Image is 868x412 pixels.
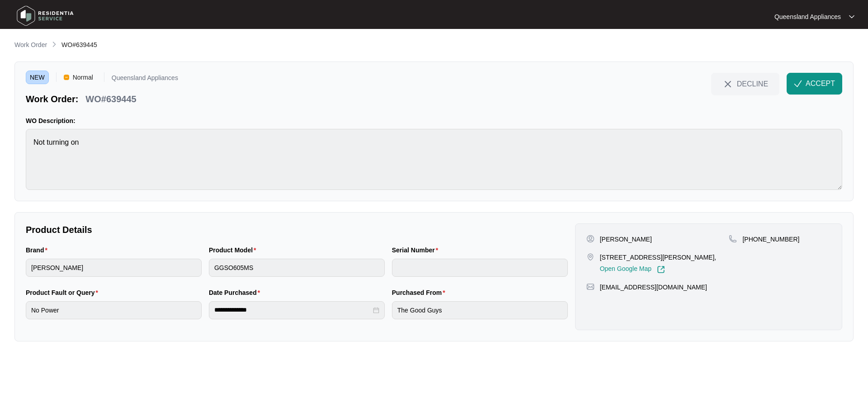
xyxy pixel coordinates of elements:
img: map-pin [586,283,594,291]
img: Link-External [657,265,665,274]
label: Date Purchased [209,288,264,297]
button: check-IconACCEPT [787,73,842,95]
textarea: Not turning on [26,129,842,190]
p: Queensland Appliances [774,12,841,21]
p: [PHONE_NUMBER] [742,235,799,244]
p: WO Description: [26,116,842,125]
button: close-IconDECLINE [711,73,779,95]
input: Purchased From [392,301,568,319]
img: chevron-right [51,41,58,48]
img: close-Icon [722,79,733,90]
p: [EMAIL_ADDRESS][DOMAIN_NAME] [600,283,707,292]
input: Date Purchased [214,305,371,315]
input: Product Fault or Query [26,301,202,319]
img: check-Icon [794,80,802,88]
span: Normal [69,71,97,84]
img: map-pin [729,235,737,243]
span: WO#639445 [61,41,97,48]
input: Product Model [209,259,385,277]
span: DECLINE [737,79,768,89]
label: Product Fault or Query [26,288,102,297]
a: Work Order [13,40,49,50]
label: Brand [26,246,51,255]
img: residentia service logo [14,2,77,29]
p: [STREET_ADDRESS][PERSON_NAME], [600,253,717,262]
span: NEW [26,71,49,84]
label: Serial Number [392,246,442,255]
p: Product Details [26,223,568,236]
p: Queensland Appliances [112,75,178,84]
label: Product Model [209,246,260,255]
p: [PERSON_NAME] [600,235,652,244]
img: map-pin [586,253,594,261]
input: Brand [26,259,202,277]
img: user-pin [586,235,594,243]
input: Serial Number [392,259,568,277]
span: ACCEPT [806,78,835,89]
img: dropdown arrow [849,14,854,19]
a: Open Google Map [600,265,665,274]
p: WO#639445 [85,93,136,105]
label: Purchased From [392,288,449,297]
p: Work Order [14,40,47,49]
img: Vercel Logo [64,75,69,80]
p: Work Order: [26,93,78,105]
